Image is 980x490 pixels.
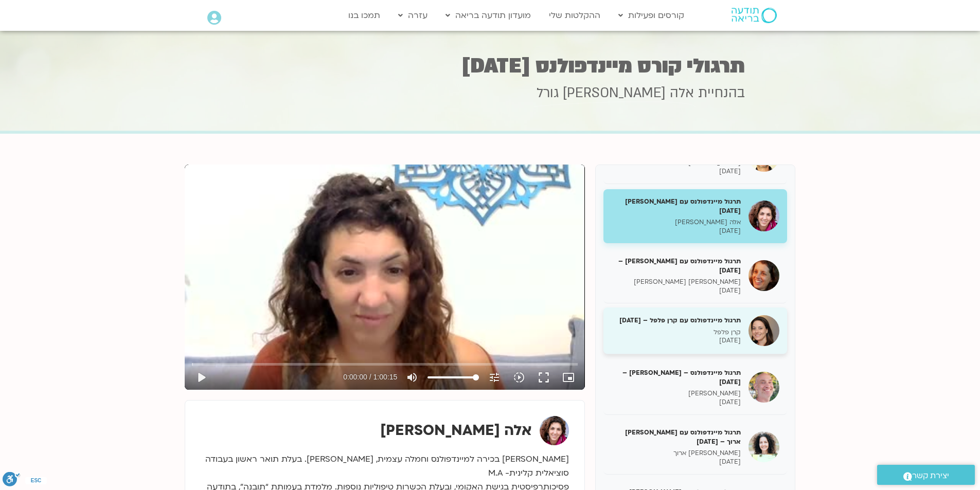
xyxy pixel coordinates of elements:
p: [DATE] [611,167,741,176]
img: תרגול מיינדפולנס עם עינת ארוך – 09/09/24 [749,431,779,462]
p: [DATE] [611,398,741,407]
img: תודעה בריאה [732,8,777,23]
img: אלה טולנאי [540,416,569,445]
h5: תרגול מיינדפולנס עם קרן פלפל – [DATE] [611,316,741,325]
a: קורסים ופעילות [613,6,689,25]
strong: אלה [PERSON_NAME] [380,421,532,440]
p: [DATE] [611,336,741,345]
img: תרגול מיינדפולנס עם סיגל בירן – 08/09/24 [749,260,779,291]
p: קרן פלפל [611,328,741,337]
p: [DATE] [611,286,741,295]
h5: תרגול מיינדפולנס – [PERSON_NAME] – [DATE] [611,368,741,387]
p: [PERSON_NAME] [611,389,741,398]
h5: תרגול מיינדפולנס עם [PERSON_NAME] [DATE] [611,197,741,215]
a: יצירת קשר [877,465,975,485]
a: עזרה [393,6,433,25]
h5: תרגול מיינדפולנס עם [PERSON_NAME] – [DATE] [611,257,741,275]
p: [DATE] [611,227,741,235]
p: [DATE] [611,458,741,466]
img: תרגול מיינדפולנס עם קרן פלפל – 08/09/24 [749,315,779,346]
h1: תרגולי קורס מיינדפולנס [DATE] [236,56,745,76]
img: תרגול מיינדפולנס עם אלה טולנאי 08/09/24 [749,201,779,231]
a: ההקלטות שלי [544,6,605,25]
a: תמכו בנו [343,6,385,25]
span: יצירת קשר [912,469,949,483]
span: בהנחיית [698,84,745,102]
img: תרגול מיינדפולנס – רון אלון – 09/09/24 [749,372,779,403]
p: [PERSON_NAME] ארוך [611,449,741,458]
p: [PERSON_NAME] [PERSON_NAME] [611,278,741,286]
p: אלה [PERSON_NAME] [611,218,741,227]
h5: תרגול מיינדפולנס עם [PERSON_NAME] ארוך – [DATE] [611,428,741,446]
a: מועדון תודעה בריאה [440,6,536,25]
